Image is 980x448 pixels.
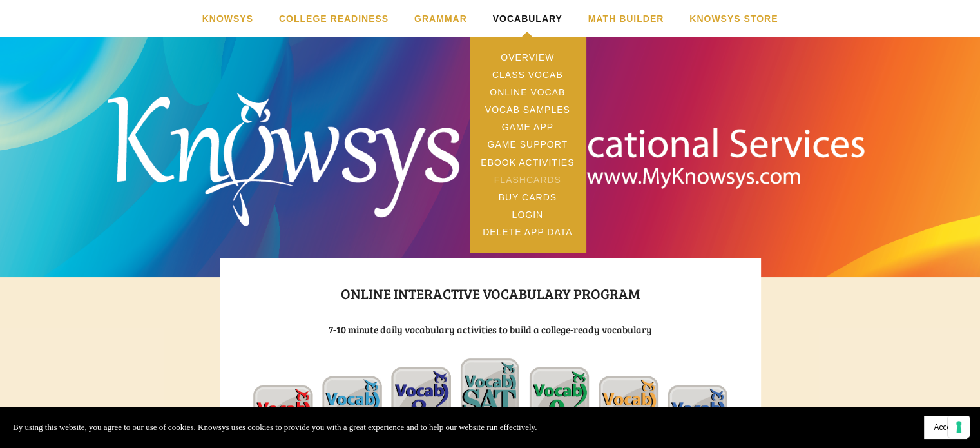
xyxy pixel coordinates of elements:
[470,83,586,101] a: Online Vocab
[311,55,669,230] a: Knowsys Educational Services
[470,119,586,136] a: Game App
[253,282,727,305] h1: Online interactive Vocabulary Program
[924,416,967,439] button: Accept
[948,416,970,438] button: Your consent preferences for tracking technologies
[253,322,727,336] h3: 7-10 minute daily vocabulary activities to build a college-ready vocabulary
[470,206,586,224] a: Login
[253,358,727,445] img: Online_Vocab_Arch.png
[470,224,586,241] a: Delete App Data
[470,48,586,66] a: Overview
[470,153,586,171] a: eBook Activities
[470,66,586,83] a: Class Vocab
[470,101,586,118] a: Vocab Samples
[934,423,957,432] span: Accept
[470,136,586,153] a: Game Support
[470,171,586,188] a: Flashcards
[13,420,537,434] p: By using this website, you agree to our use of cookies. Knowsys uses cookies to provide you with ...
[470,188,586,206] a: Buy Cards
